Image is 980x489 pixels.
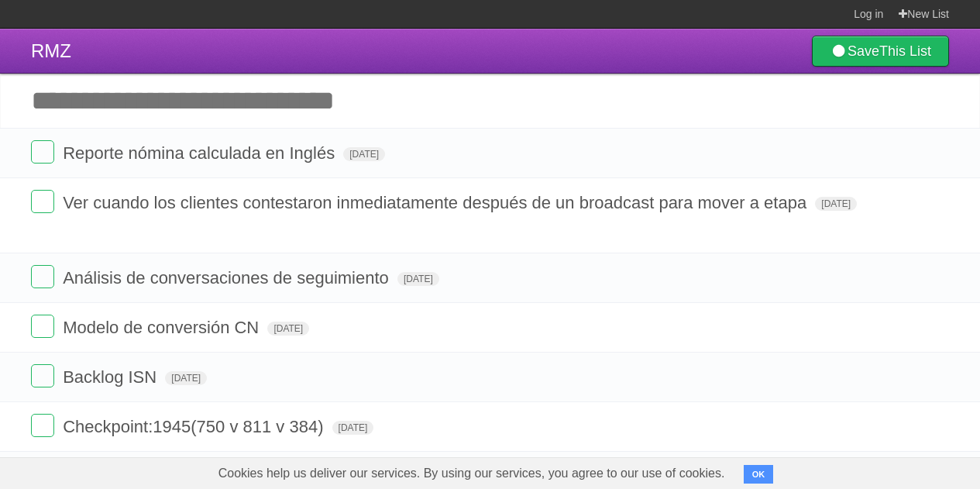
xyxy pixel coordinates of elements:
[63,417,327,436] span: Checkpoint:1945(750 v 811 v 384)
[63,193,810,212] span: Ver cuando los clientes contestaron inmediatamente después de un broadcast para mover a etapa
[31,265,54,288] label: Done
[31,364,54,387] label: Done
[63,143,339,163] span: Reporte nómina calculada en Inglés
[63,268,393,288] span: Análisis de conversaciones de seguimiento
[165,371,207,385] span: [DATE]
[31,190,54,213] label: Done
[267,322,309,336] span: [DATE]
[744,465,774,484] button: OK
[31,315,54,338] label: Done
[397,272,439,286] span: [DATE]
[203,458,741,489] span: Cookies help us deliver our services. By using our services, you agree to our use of cookies.
[63,318,263,337] span: Modelo de conversión CN
[343,147,385,161] span: [DATE]
[879,43,931,59] b: This List
[63,367,160,387] span: Backlog ISN
[332,421,374,435] span: [DATE]
[31,414,54,437] label: Done
[31,40,71,61] span: RMZ
[815,197,857,211] span: [DATE]
[812,36,949,67] a: SaveThis List
[31,140,54,164] label: Done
